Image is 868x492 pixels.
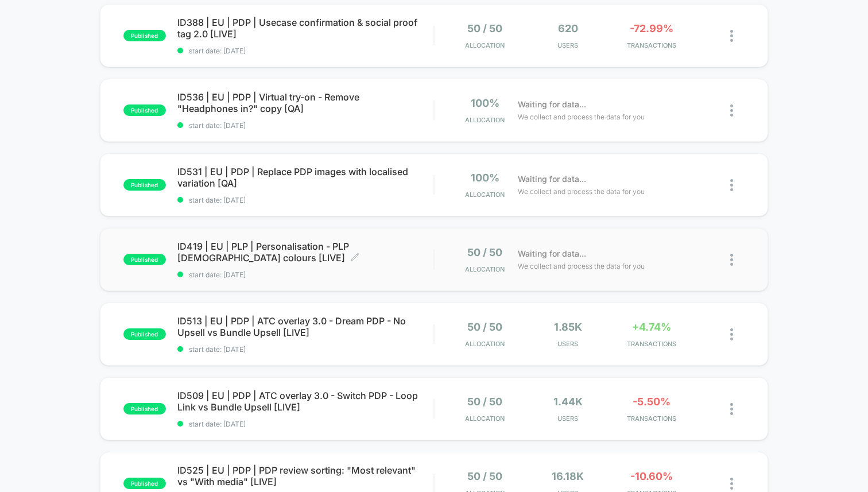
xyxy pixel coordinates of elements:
[730,30,733,42] img: close
[465,116,505,124] span: Allocation
[730,328,733,340] img: close
[730,478,733,490] img: close
[471,97,499,109] span: 100%
[465,265,505,273] span: Allocation
[518,98,586,111] span: Waiting for data...
[465,41,505,49] span: Allocation
[123,254,166,265] span: published
[177,196,433,204] span: start date: [DATE]
[177,464,433,487] span: ID525 | EU | PDP | PDP review sorting: "Most relevant" vs "With media" [LIVE]
[518,173,586,185] span: Waiting for data...
[467,246,502,258] span: 50 / 50
[465,340,505,348] span: Allocation
[630,22,673,34] span: -72.99%
[177,241,433,264] span: ID419 | EU | PLP | Personalisation - PLP [DEMOGRAPHIC_DATA] colours [LIVE]
[730,254,733,266] img: close
[465,191,505,199] span: Allocation
[471,172,499,184] span: 100%
[177,121,433,130] span: start date: [DATE]
[177,47,433,55] span: start date: [DATE]
[177,345,433,354] span: start date: [DATE]
[177,390,433,413] span: ID509 | EU | PDP | ATC overlay 3.0 - Switch PDP - Loop Link vs Bundle Upsell [LIVE]
[177,315,433,338] span: ID513 | EU | PDP | ATC overlay 3.0 - Dream PDP - No Upsell vs Bundle Upsell [LIVE]
[730,179,733,191] img: close
[554,321,582,333] span: 1.85k
[529,414,607,423] span: Users
[123,403,166,414] span: published
[123,30,166,41] span: published
[613,41,690,49] span: TRANSACTIONS
[467,396,502,408] span: 50 / 50
[518,261,645,272] span: We collect and process the data for you
[630,470,673,482] span: -10.60%
[518,247,586,260] span: Waiting for data...
[467,470,502,482] span: 50 / 50
[529,340,607,348] span: Users
[730,403,733,415] img: close
[518,111,645,122] span: We collect and process the data for you
[730,104,733,117] img: close
[123,179,166,191] span: published
[177,17,433,40] span: ID388 | EU | PDP | Usecase confirmation & social proof tag 2.0 [LIVE]
[632,321,671,333] span: +4.74%
[529,41,607,49] span: Users
[123,478,166,489] span: published
[558,22,578,34] span: 620
[552,470,584,482] span: 16.18k
[177,91,433,114] span: ID536 | EU | PDP | Virtual try-on - Remove "Headphones in?" copy [QA]
[613,414,690,423] span: TRANSACTIONS
[123,104,166,116] span: published
[518,186,645,197] span: We collect and process the data for you
[123,328,166,340] span: published
[467,22,502,34] span: 50 / 50
[465,414,505,423] span: Allocation
[177,270,433,279] span: start date: [DATE]
[177,420,433,428] span: start date: [DATE]
[467,321,502,333] span: 50 / 50
[633,396,671,408] span: -5.50%
[613,340,690,348] span: TRANSACTIONS
[177,166,433,189] span: ID531 | EU | PDP | Replace PDP images with localised variation [QA]
[553,396,583,408] span: 1.44k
